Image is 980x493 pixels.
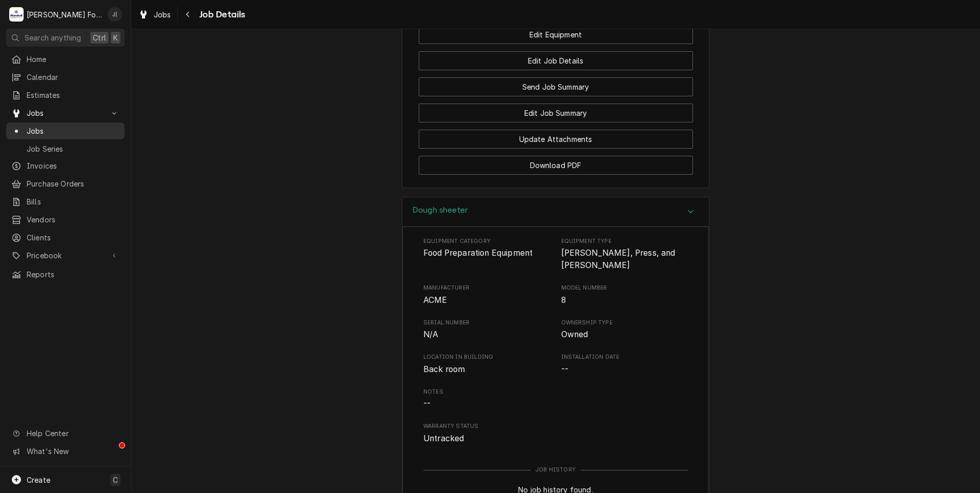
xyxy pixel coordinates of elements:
span: Notes [423,388,688,396]
a: Go to Jobs [6,105,125,121]
span: Owned [561,330,588,339]
span: Serial Number [423,328,550,341]
span: Manufacturer [423,294,550,306]
div: Button Group Row [419,70,693,96]
span: Warranty Status [423,433,688,445]
div: Model Number [561,284,688,306]
div: Button Group Row [419,122,693,149]
span: Installation Date [561,353,688,361]
span: Model Number [561,294,688,306]
div: Equipment Category [423,237,550,272]
div: Jeff Debigare (109)'s Avatar [108,7,122,22]
button: Send Job Summary [419,77,693,96]
span: Pricebook [27,250,104,261]
button: Edit Job Summary [419,104,693,122]
span: 8 [561,295,566,305]
a: Go to What's New [6,443,125,460]
span: -- [423,399,431,408]
a: Clients [6,229,125,246]
div: Location in Building [423,353,550,375]
button: Edit Equipment [419,25,693,44]
span: Back room [423,364,465,374]
span: Manufacturer [423,284,550,292]
span: Ownership Type [561,328,688,341]
span: Create [27,476,50,484]
span: K [113,32,118,43]
a: Jobs [6,122,125,139]
span: Untracked [423,434,464,443]
span: Ctrl [93,32,106,43]
span: Location in Building [423,363,550,376]
button: Update Attachments [419,130,693,149]
span: Job Details [196,8,246,22]
div: Warranty Status [423,422,688,444]
div: Serial Number [423,319,550,341]
span: Bills [27,196,119,207]
span: Location in Building [423,353,550,361]
span: Notes [423,398,688,410]
span: What's New [27,446,118,457]
span: Equipment Category [423,247,550,259]
span: Food Preparation Equipment [423,248,533,258]
span: Warranty Status [423,422,688,430]
a: Bills [6,193,125,210]
span: C [113,475,118,485]
a: Reports [6,266,125,283]
a: Invoices [6,157,125,174]
span: N/A [423,330,438,339]
a: Go to Pricebook [6,247,125,264]
div: M [9,7,24,22]
div: Job History [423,466,688,474]
button: Accordion Details Expand Trigger [402,197,709,227]
span: Equipment Type [561,237,688,245]
span: Jobs [27,108,104,118]
div: Ownership Type [561,319,688,341]
span: Job Series [27,143,119,154]
div: Button Group Row [419,149,693,175]
span: Clients [27,232,119,243]
div: [PERSON_NAME] Food Equipment Service [27,9,102,20]
span: Equipment Type [561,247,688,271]
span: Purchase Orders [27,178,119,189]
div: Installation Date [561,353,688,375]
div: Manufacturer [423,284,550,306]
span: Jobs [154,9,171,20]
div: Accordion Header [402,197,709,227]
span: Model Number [561,284,688,292]
div: J( [108,7,122,22]
div: Equipment Display [423,237,688,444]
span: Serial Number [423,319,550,327]
button: Navigate back [180,6,196,23]
span: Invoices [27,160,119,171]
div: Equipment Type [561,237,688,272]
span: [PERSON_NAME], Press, and [PERSON_NAME] [561,248,678,270]
span: Vendors [27,214,119,225]
a: Jobs [134,6,175,23]
span: Reports [27,269,119,280]
span: -- [561,364,568,374]
span: Installation Date [561,363,688,376]
div: Marshall Food Equipment Service's Avatar [9,7,24,22]
div: Notes [423,388,688,410]
h3: Dough sheeter [413,206,468,215]
span: Jobs [27,126,119,136]
button: Download PDF [419,156,693,175]
span: ACME [423,295,447,305]
a: Home [6,51,125,68]
span: Search anything [25,32,81,43]
div: Button Group Row [419,44,693,70]
button: Edit Job Details [419,51,693,70]
span: Equipment Category [423,237,550,245]
span: Estimates [27,90,119,100]
span: Ownership Type [561,319,688,327]
a: Go to Help Center [6,425,125,442]
span: Home [27,54,119,65]
a: Purchase Orders [6,175,125,192]
span: Calendar [27,72,119,83]
a: Job Series [6,140,125,157]
div: Button Group Row [419,96,693,122]
button: Search anythingCtrlK [6,29,125,47]
a: Calendar [6,69,125,86]
div: Button Group Row [419,18,693,44]
span: Help Center [27,428,118,439]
